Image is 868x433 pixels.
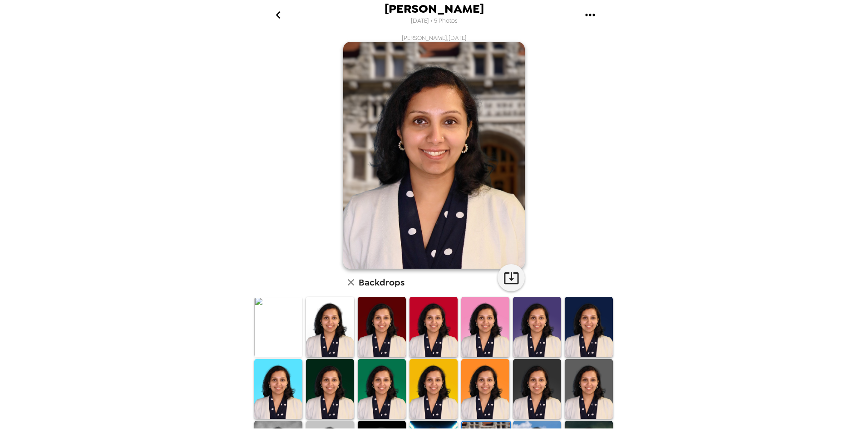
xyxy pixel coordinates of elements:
span: [PERSON_NAME] , [DATE] [402,34,467,42]
h6: Backdrops [359,275,404,290]
img: Original [254,297,302,357]
span: [PERSON_NAME] [385,3,484,15]
img: user [343,42,525,269]
span: [DATE] • 5 Photos [411,15,458,27]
